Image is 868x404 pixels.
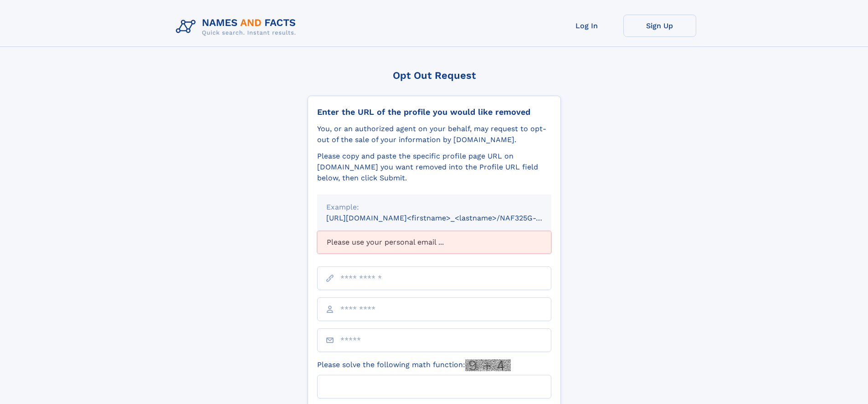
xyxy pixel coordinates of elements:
div: Please use your personal email ... [317,231,551,254]
div: Please copy and paste the specific profile page URL on [DOMAIN_NAME] you want removed into the Pr... [317,151,551,184]
small: [URL][DOMAIN_NAME]<firstname>_<lastname>/NAF325G-xxxxxxxx [326,214,569,222]
a: Sign Up [623,15,696,37]
div: You, or an authorized agent on your behalf, may request to opt-out of the sale of your informatio... [317,123,551,145]
a: Log In [550,15,623,37]
img: Logo Names and Facts [172,15,303,39]
label: Please solve the following math function: [317,359,511,371]
div: Example: [326,202,542,213]
div: Enter the URL of the profile you would like removed [317,107,551,117]
div: Opt Out Request [308,70,561,81]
